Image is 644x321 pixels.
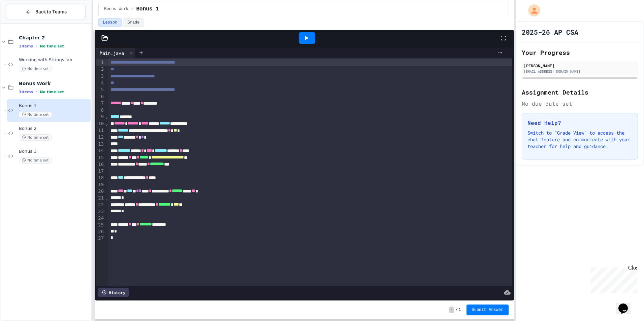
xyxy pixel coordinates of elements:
[96,175,105,181] div: 18
[19,157,52,164] span: No time set
[36,89,37,95] span: •
[6,5,86,19] button: Back to Teams
[96,100,105,107] div: 7
[104,6,128,12] span: Bonus Work
[96,94,105,100] div: 6
[19,66,52,72] span: No time set
[19,111,52,118] span: No time set
[472,307,504,313] span: Submit Answer
[3,3,46,43] div: Chat with us now!Close
[522,100,638,108] div: No due date set
[96,86,105,93] div: 5
[466,305,509,315] button: Submit Answer
[96,215,105,222] div: 24
[19,44,33,48] span: 1 items
[96,222,105,228] div: 25
[96,59,105,66] div: 1
[96,113,105,120] div: 9
[96,202,105,208] div: 22
[96,161,105,168] div: 16
[131,6,133,12] span: /
[527,130,632,150] p: Switch to "Grade View" to access the chat feature and communicate with your teacher for help and ...
[96,49,127,57] div: Main.java
[522,87,638,97] h2: Assignment Details
[19,149,90,154] span: Bonus 3
[96,188,105,195] div: 20
[19,126,90,132] span: Bonus 2
[96,120,105,127] div: 10
[96,48,136,58] div: Main.java
[136,5,159,13] span: Bonus 1
[40,44,64,48] span: No time set
[96,127,105,134] div: 11
[96,195,105,202] div: 21
[455,307,458,313] span: /
[19,80,90,86] span: Bonus Work
[96,154,105,161] div: 15
[96,80,105,86] div: 4
[40,90,64,94] span: No time set
[96,134,105,141] div: 12
[96,73,105,80] div: 3
[521,3,542,18] div: My Account
[96,66,105,73] div: 2
[35,8,67,15] span: Back to Teams
[96,235,105,242] div: 27
[98,18,122,27] button: Lesson
[458,307,461,313] span: 1
[522,27,578,37] h1: 2025-26 AP CSA
[96,181,105,188] div: 19
[96,168,105,175] div: 17
[19,103,90,109] span: Bonus 1
[527,119,632,127] h3: Need Help?
[524,69,636,74] div: [EMAIL_ADDRESS][DOMAIN_NAME]
[123,18,144,27] button: Grade
[98,288,129,297] div: History
[96,141,105,148] div: 13
[588,265,637,293] iframe: chat widget
[19,57,90,63] span: Working with Strings lab
[105,121,108,126] span: Fold line
[36,43,37,49] span: •
[96,208,105,215] div: 23
[616,294,637,314] iframe: chat widget
[19,90,33,94] span: 3 items
[96,228,105,235] div: 26
[96,147,105,154] div: 14
[522,48,638,57] h2: Your Progress
[449,307,454,313] span: -
[524,63,636,69] div: [PERSON_NAME]
[105,114,108,119] span: Fold line
[105,195,108,201] span: Fold line
[96,107,105,114] div: 8
[19,134,52,141] span: No time set
[19,35,90,41] span: Chapter 2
